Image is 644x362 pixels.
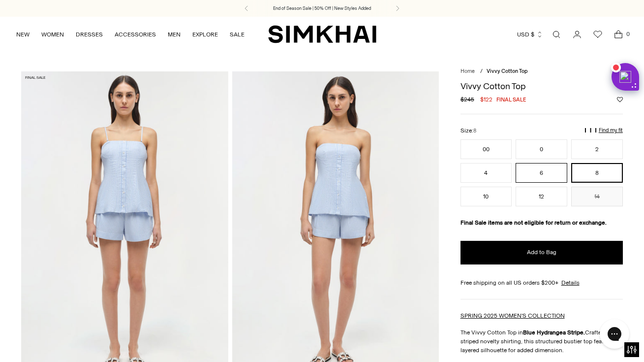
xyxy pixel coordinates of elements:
[460,95,474,104] s: $245
[617,97,623,102] button: Add to Wishlist
[460,328,623,355] p: The Vivvy Cotton Top in Crafted from striped novelty shirting, this structured bustier top featur...
[460,312,565,319] a: SPRING 2025 WOMEN'S COLLECTION
[516,187,567,206] button: 12
[571,187,623,206] button: 14
[473,128,476,134] span: 8
[571,163,623,183] button: 8
[487,68,528,74] span: Vivvy Cotton Top
[273,5,371,12] a: End of Season Sale | 50% Off | New Styles Added
[460,67,623,76] nav: breadcrumbs
[168,24,181,45] a: MEN
[516,163,567,183] button: 6
[460,187,512,206] button: 10
[460,126,476,135] label: Size:
[41,24,64,45] a: WOMEN
[460,68,475,74] a: Home
[595,316,634,352] iframe: Gorgias live chat messenger
[609,25,628,44] a: Open cart modal
[460,82,623,91] h1: Vivvy Cotton Top
[527,248,556,257] span: Add to Bag
[192,24,218,45] a: EXPLORE
[480,67,483,76] div: /
[460,163,512,183] button: 4
[115,24,156,45] a: ACCESSORIES
[516,139,567,159] button: 0
[460,139,512,159] button: 00
[230,24,245,45] a: SALE
[523,329,585,336] strong: Blue Hydrangea Stripe.
[16,24,30,45] a: NEW
[480,95,492,104] span: $122
[517,24,543,45] button: USD $
[571,139,623,159] button: 2
[460,219,607,226] strong: Final Sale items are not eligible for return or exchange.
[588,25,608,44] a: Wishlist
[268,25,376,44] a: SIMKHAI
[8,325,99,354] iframe: Sign Up via Text for Offers
[561,278,580,287] a: Details
[547,25,566,44] a: Open search modal
[567,25,587,44] a: Go to the account page
[460,278,623,287] div: Free shipping on all US orders $200+
[623,30,632,38] span: 0
[460,241,623,264] button: Add to Bag
[76,24,103,45] a: DRESSES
